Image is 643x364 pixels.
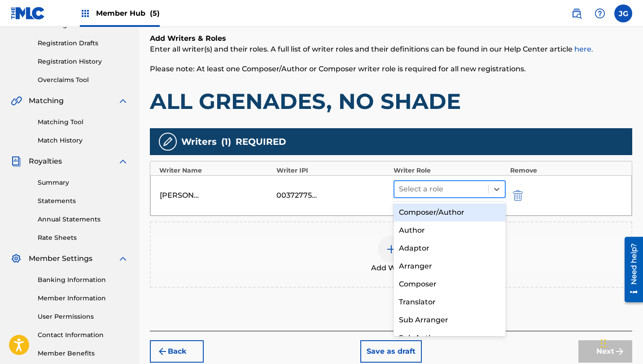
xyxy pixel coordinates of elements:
[38,39,128,48] a: Registration Drafts
[38,57,128,66] a: Registration History
[11,156,22,167] img: Royalties
[394,239,506,257] div: Adaptor
[38,294,128,303] a: Member Information
[38,330,128,340] a: Contact Information
[591,4,609,22] div: Help
[29,95,64,106] span: Matching
[80,8,91,19] img: Top Rightsholders
[221,135,231,148] span: ( 1 )
[118,95,128,106] img: expand
[159,166,272,175] div: Writer Name
[38,215,128,224] a: Annual Statements
[38,136,128,145] a: Match History
[150,88,632,115] h1: ALL GRENADES, NO SHADE
[162,136,173,147] img: writers
[360,340,422,363] button: Save as draft
[614,4,632,22] div: User Menu
[571,8,582,19] img: search
[394,329,506,347] div: Sub Author
[38,178,128,187] a: Summary
[568,4,586,22] a: Public Search
[394,257,506,275] div: Arranger
[598,321,643,364] iframe: Chat Widget
[150,33,632,44] h6: Add Writers & Roles
[595,8,605,19] img: help
[11,7,45,20] img: MLC Logo
[11,95,22,106] img: Matching
[38,233,128,243] a: Rate Sheets
[574,45,593,53] a: here.
[118,253,128,264] img: expand
[150,9,160,17] span: (5)
[38,349,128,358] a: Member Benefits
[386,244,397,255] img: add
[150,65,526,73] span: Please note: At least one Composer/Author or Composer writer role is required for all new registr...
[181,135,217,148] span: Writers
[38,196,128,206] a: Statements
[11,253,22,264] img: Member Settings
[38,275,128,285] a: Banking Information
[601,330,606,357] div: Drag
[29,156,62,167] span: Royalties
[38,117,128,127] a: Matching Tool
[513,190,523,201] img: 12a2ab48e56ec057fbd8.svg
[96,8,160,18] span: Member Hub
[118,156,128,167] img: expand
[29,253,92,264] span: Member Settings
[371,263,411,273] span: Add Writer
[157,346,168,357] img: 7ee5dd4eb1f8a8e3ef2f.svg
[236,135,286,148] span: REQUIRED
[276,166,389,175] div: Writer IPI
[394,166,506,175] div: Writer Role
[394,204,506,221] div: Composer/Author
[38,75,128,85] a: Overclaims Tool
[150,340,204,363] button: Back
[394,221,506,239] div: Author
[394,311,506,329] div: Sub Arranger
[618,233,643,305] iframe: Resource Center
[510,166,623,175] div: Remove
[394,275,506,293] div: Composer
[394,293,506,311] div: Translator
[150,45,593,53] span: Enter all writer(s) and their roles. A full list of writer roles and their definitions can be fou...
[38,312,128,321] a: User Permissions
